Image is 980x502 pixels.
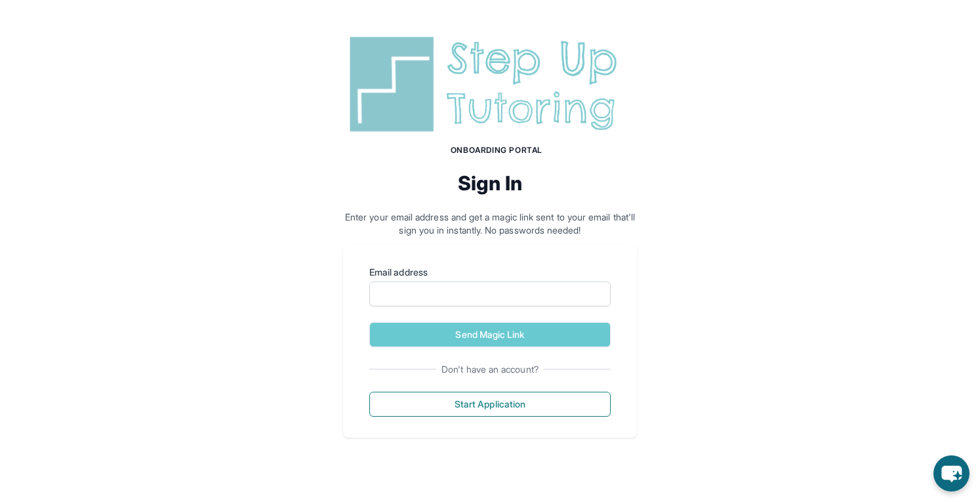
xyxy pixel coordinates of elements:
[343,211,637,237] p: Enter your email address and get a magic link sent to your email that'll sign you in instantly. N...
[356,145,637,156] h1: Onboarding Portal
[369,392,611,417] button: Start Application
[933,455,970,492] button: chat-button
[343,171,637,195] h2: Sign In
[436,363,544,376] span: Don't have an account?
[369,322,611,347] button: Send Magic Link
[369,266,611,279] label: Email address
[343,31,637,137] img: Step Up Tutoring horizontal logo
